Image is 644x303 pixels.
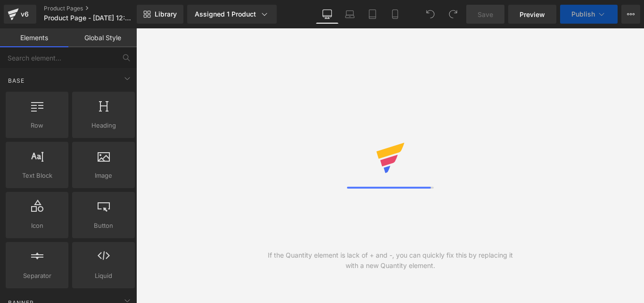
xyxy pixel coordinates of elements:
[621,5,640,24] button: More
[508,5,556,24] a: Preview
[44,5,152,12] a: Product Pages
[8,271,66,281] span: Separator
[68,28,137,47] a: Global Style
[339,5,361,24] a: Laptop
[316,5,339,24] a: Desktop
[8,171,66,181] span: Text Block
[384,5,406,24] a: Mobile
[7,76,25,85] span: Base
[4,5,36,24] a: v6
[19,8,31,20] div: v6
[571,10,595,18] span: Publish
[361,5,384,24] a: Tablet
[421,5,440,24] button: Undo
[75,171,132,181] span: Image
[155,10,177,18] span: Library
[478,9,493,19] span: Save
[520,9,545,19] span: Preview
[75,271,132,281] span: Liquid
[137,5,183,24] a: New Library
[444,5,462,24] button: Redo
[560,5,618,24] button: Publish
[8,121,66,130] span: Row
[263,250,517,271] div: If the Quantity element is lack of + and -, you can quickly fix this by replacing it with a new Q...
[195,9,269,19] div: Assigned 1 Product
[8,221,66,231] span: Icon
[44,14,134,22] span: Product Page - [DATE] 12:00:56
[75,221,132,231] span: Button
[75,121,132,130] span: Heading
